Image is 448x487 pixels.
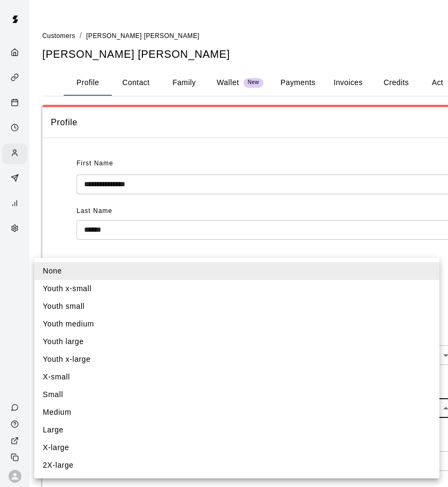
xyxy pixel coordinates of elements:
[34,280,439,298] li: Youth x-small
[34,404,439,421] li: Medium
[34,421,439,439] li: Large
[34,351,439,368] li: Youth x-large
[34,368,439,386] li: X-small
[34,439,439,456] li: X-large
[34,298,439,315] li: Youth small
[34,315,439,333] li: Youth medium
[34,262,439,280] li: None
[34,456,439,474] li: 2X-large
[34,386,439,404] li: Small
[34,333,439,351] li: Youth large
